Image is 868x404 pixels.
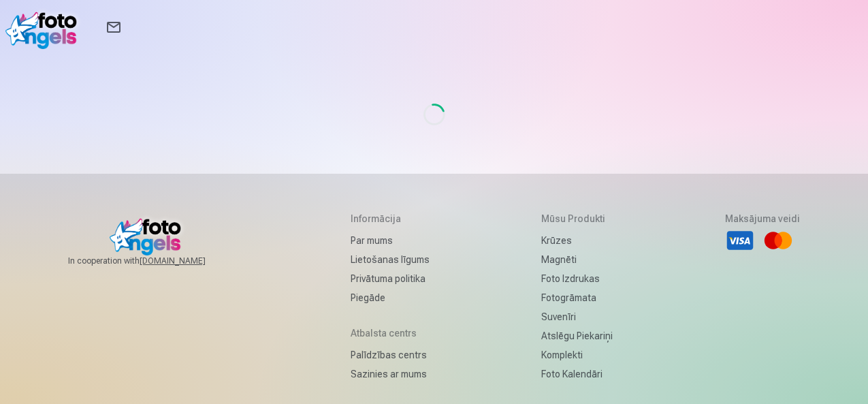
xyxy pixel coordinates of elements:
[351,288,430,307] a: Piegāde
[351,326,430,340] h5: Atbalsta centrs
[541,212,613,226] h5: Mūsu produkti
[351,231,430,250] a: Par mums
[541,345,613,364] a: Komplekti
[541,364,613,384] a: Foto kalendāri
[541,231,613,250] a: Krūzes
[541,307,613,326] a: Suvenīri
[541,326,613,345] a: Atslēgu piekariņi
[140,255,238,266] a: [DOMAIN_NAME]
[68,255,238,266] span: In cooperation with
[541,250,613,269] a: Magnēti
[351,250,430,269] a: Lietošanas līgums
[763,226,793,255] li: Mastercard
[541,269,613,288] a: Foto izdrukas
[351,212,430,226] h5: Informācija
[725,226,755,255] li: Visa
[351,345,430,364] a: Palīdzības centrs
[725,212,800,226] h5: Maksājuma veidi
[541,288,613,307] a: Fotogrāmata
[351,269,430,288] a: Privātuma politika
[351,364,430,384] a: Sazinies ar mums
[5,5,84,49] img: /fa1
